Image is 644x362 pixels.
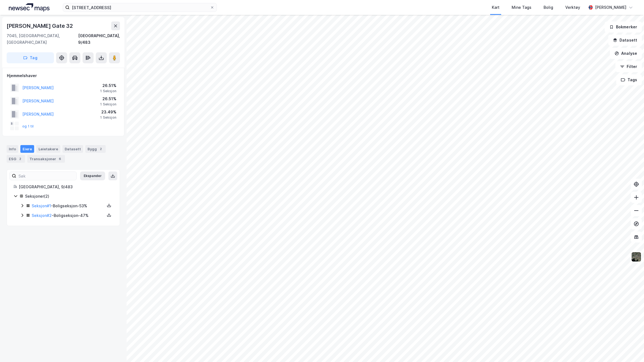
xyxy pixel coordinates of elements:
[27,155,65,163] div: Transaksjoner
[608,35,642,46] button: Datasett
[32,213,52,218] a: Seksjon#2
[595,4,626,11] div: [PERSON_NAME]
[631,252,642,262] img: 9k=
[544,4,553,11] div: Bolig
[492,4,500,11] div: Kart
[616,336,644,362] iframe: Chat Widget
[615,61,642,72] button: Filter
[616,336,644,362] div: Kontrollprogram for chat
[70,3,210,12] input: Søk på adresse, matrikkel, gårdeiere, leietakere eller personer
[7,32,78,46] div: 7045, [GEOGRAPHIC_DATA], [GEOGRAPHIC_DATA]
[78,32,120,46] div: [GEOGRAPHIC_DATA], 9/483
[7,52,54,63] button: Tag
[7,21,74,30] div: [PERSON_NAME] Gate 32
[7,72,120,79] div: Hjemmelshaver
[98,146,103,152] div: 2
[85,145,106,153] div: Bygg
[100,109,116,115] div: 23.49%
[80,172,105,180] button: Ekspander
[20,145,34,153] div: Eiere
[605,21,642,32] button: Bokmerker
[19,184,113,190] div: [GEOGRAPHIC_DATA], 9/483
[100,102,116,107] div: 1 Seksjon
[610,48,642,59] button: Analyse
[17,156,23,162] div: 2
[32,203,51,208] a: Seksjon#1
[57,156,63,162] div: 6
[25,193,113,200] div: Seksjoner ( 2 )
[100,115,116,120] div: 1 Seksjon
[100,82,116,89] div: 26.51%
[7,155,25,163] div: ESG
[32,203,105,209] div: - Boligseksjon - 53%
[36,145,60,153] div: Leietakere
[32,212,105,219] div: - Boligseksjon - 47%
[512,4,531,11] div: Mine Tags
[100,96,116,102] div: 26.51%
[16,172,77,180] input: Søk
[565,4,580,11] div: Verktøy
[100,89,116,93] div: 1 Seksjon
[7,145,18,153] div: Info
[616,74,642,85] button: Tags
[9,3,50,12] img: logo.a4113a55bc3d86da70a041830d287a7e.svg
[62,145,83,153] div: Datasett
